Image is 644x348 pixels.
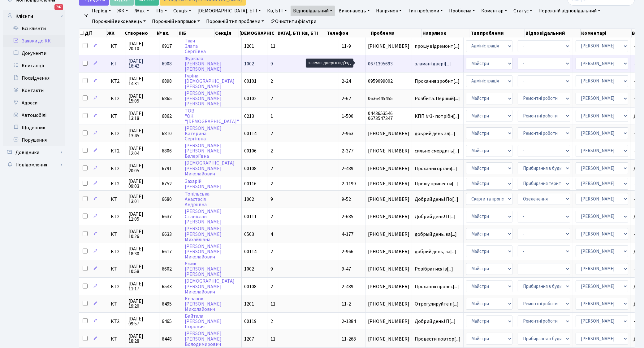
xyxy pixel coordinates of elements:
th: ПІБ [178,29,215,37]
span: 1201 [244,301,254,307]
span: [PHONE_NUMBER] [368,337,409,341]
span: 2 [270,165,273,172]
span: КТ2 [111,148,123,153]
span: [DATE] 14:31 [128,76,157,86]
span: 2-1199 [342,180,356,187]
span: 9 [270,266,273,272]
span: 11-268 [342,336,356,342]
span: 0443653546 0673547347 [368,111,409,121]
span: 11 [270,301,275,307]
span: [DATE] 13:01 [128,194,157,204]
span: [DATE] 10:26 [128,229,157,239]
span: 00116 [244,180,257,187]
a: Порожній напрямок [149,16,202,27]
span: КТ2 [111,79,123,84]
span: 00101 [244,78,257,85]
span: [PHONE_NUMBER] [368,302,409,306]
span: Прошу привести[...] [415,180,458,187]
a: Відповідальний [291,6,335,16]
span: 1-500 [342,113,353,120]
a: Заявки до КК [3,35,65,47]
a: [PERSON_NAME][PERSON_NAME][PERSON_NAME] [185,90,222,107]
a: ПІБ [153,6,170,16]
a: Коментар [479,6,510,16]
span: [PHONE_NUMBER] [368,232,409,237]
span: 11-2 [342,301,351,307]
th: Створено [124,29,156,37]
span: [PHONE_NUMBER] [368,319,409,324]
span: 6917 [162,43,172,50]
span: 4 [270,231,273,238]
a: Захарій[PERSON_NAME] [185,178,222,190]
span: 6633 [162,231,172,238]
span: КТ [111,337,123,341]
span: [PHONE_NUMBER] [368,148,409,153]
span: 00114 [244,248,257,255]
span: 2 [270,248,273,255]
span: КТ2 [111,166,123,171]
th: Відповідальний [525,29,581,37]
span: КТ2 [111,284,123,289]
a: Порушення [3,134,65,146]
span: 6810 [162,130,172,137]
a: ЖК [115,6,131,16]
span: [DATE] 12:04 [128,146,157,156]
span: 6908 [162,60,172,67]
span: 2-489 [342,283,353,290]
span: 0959099002 [368,79,409,84]
span: 2 [270,318,273,325]
span: 1207 [244,336,254,342]
span: [DATE] 10:58 [128,264,157,274]
a: [DEMOGRAPHIC_DATA][PERSON_NAME]Миколайович [185,160,235,177]
span: 1002 [244,196,254,203]
span: [PHONE_NUMBER] [368,267,409,271]
span: Прохання провес[...] [415,283,459,290]
a: Байтала[PERSON_NAME]Ігорович [185,313,222,330]
span: добрий день, за[...] [415,248,456,255]
span: 2 [270,78,273,85]
a: Напрямок [374,6,404,16]
span: КТ2 [111,131,123,136]
span: 00111 [244,213,257,220]
span: 6637 [162,213,172,220]
span: [DATE] 11:05 [128,212,157,222]
span: [DATE] 19:20 [128,299,157,309]
a: ТкачЗлатаСергіївна [185,37,206,55]
span: [PHONE_NUMBER] [368,197,409,202]
span: 9-52 [342,196,351,203]
a: Виконавець [336,6,372,16]
a: № вх. [132,6,152,16]
span: 2-685 [342,213,353,220]
a: [PERSON_NAME][PERSON_NAME]Михайлівна [185,226,222,243]
span: доьрий день зл[...] [415,130,455,137]
a: Кв, БТІ [265,6,289,16]
span: КПП №3- потрібн[...] [415,113,459,120]
span: 2-966 [342,248,353,255]
a: Секція [171,6,194,16]
th: Секція [214,29,239,37]
span: 0503 [244,231,254,238]
th: Напрямок [422,29,470,37]
span: [DATE] 09:57 [128,316,157,326]
span: [DATE] 20:10 [128,41,157,51]
a: Всі клієнти [3,22,65,35]
span: 0636445455 [368,96,409,101]
a: Клієнти [3,10,65,22]
span: 6752 [162,180,172,187]
span: 11 [270,43,275,50]
span: Розбита. Перший[...] [415,95,460,102]
span: 00119 [244,318,257,325]
span: [DATE] 15:05 [128,94,157,104]
span: 2 [270,95,273,102]
span: 6862 [162,113,172,120]
span: [PHONE_NUMBER] [368,214,409,219]
span: 6543 [162,283,172,290]
span: Отрегулируйте п[...] [415,301,459,307]
span: 0671395693 [368,61,409,66]
a: [DEMOGRAPHIC_DATA][PERSON_NAME]Миколайович [185,278,235,295]
span: 00108 [244,283,257,290]
a: Адреси [3,97,65,109]
span: Прохання органі[...] [415,165,457,172]
span: [PHONE_NUMBER] [368,284,409,289]
span: 0213 [244,113,254,120]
